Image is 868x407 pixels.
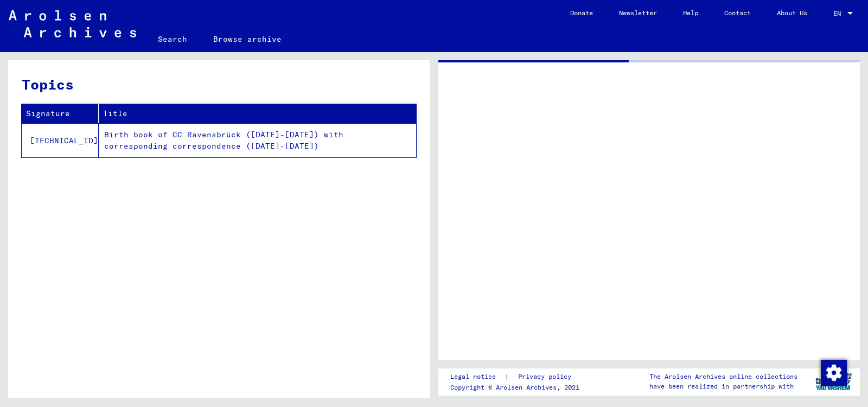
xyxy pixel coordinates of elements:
div: | [450,371,584,383]
p: have been realized in partnership with [649,381,797,391]
p: Copyright © Arolsen Archives, 2021 [450,383,584,392]
th: Signature [22,104,99,123]
h3: Topics [22,74,416,95]
p: The Arolsen Archives online collections [649,372,797,381]
a: Legal notice [450,371,505,383]
img: yv_logo.png [813,368,854,395]
th: Title [99,104,416,123]
img: Change consent [821,360,847,386]
a: Search [145,26,200,52]
span: EN [833,10,845,17]
img: Arolsen_neg.svg [9,10,136,37]
a: Browse archive [200,26,295,52]
td: [TECHNICAL_ID] [22,123,99,157]
td: Birth book of CC Ravensbrück ([DATE]-[DATE]) with corresponding correspondence ([DATE]-[DATE]) [99,123,416,157]
a: Privacy policy [509,371,584,383]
